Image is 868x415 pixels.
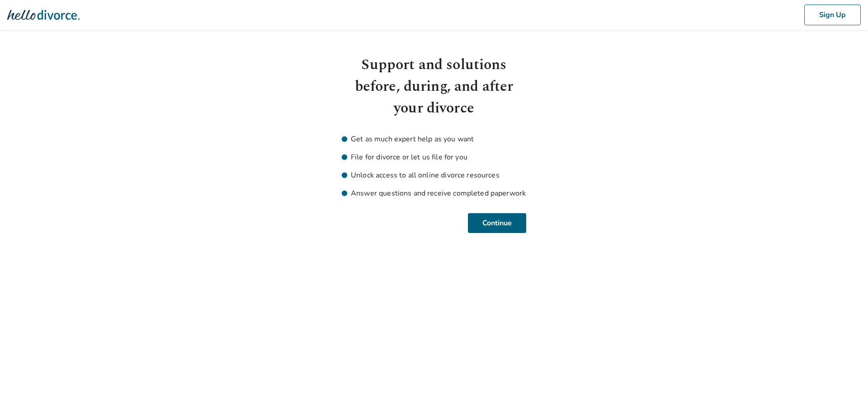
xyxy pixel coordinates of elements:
button: Sign Up [804,5,861,25]
button: Continue [468,213,526,233]
h1: Support and solutions before, during, and after your divorce [342,54,526,119]
li: Answer questions and receive completed paperwork [342,188,526,199]
img: Hello Divorce Logo [7,6,80,24]
li: Unlock access to all online divorce resources [342,170,526,181]
li: File for divorce or let us file for you [342,152,526,163]
li: Get as much expert help as you want [342,134,526,145]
